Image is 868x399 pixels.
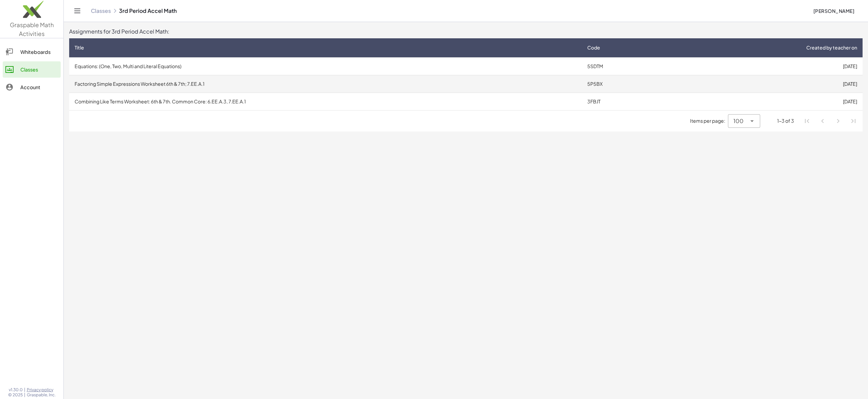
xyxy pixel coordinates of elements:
div: Assignments for 3rd Period Accel Math: [69,27,863,36]
a: Account [3,79,61,95]
a: Classes [3,61,61,78]
td: [DATE] [669,57,863,75]
button: Toggle navigation [72,5,83,16]
td: Factoring Simple Expressions Worksheet 6th & 7th; 7.EE.A.1 [69,75,582,93]
span: Code [587,44,600,51]
span: Items per page: [690,117,728,124]
div: 1-3 of 3 [777,117,794,124]
td: Equations: (One, Two, Multi and Literal Equations) [69,57,582,75]
span: | [24,392,25,398]
td: 5SDTM [582,57,669,75]
span: v1.30.0 [9,387,23,393]
span: Graspable Math Activities [10,21,54,37]
nav: Pagination Navigation [800,113,861,129]
a: Classes [91,7,111,14]
td: 5P5BX [582,75,669,93]
div: Classes [20,65,58,74]
td: 3FBJT [582,93,669,110]
td: [DATE] [669,93,863,110]
span: Created by teacher on [806,44,857,51]
button: [PERSON_NAME] [808,5,860,17]
a: Whiteboards [3,44,61,60]
div: Account [20,83,58,91]
span: [PERSON_NAME] [813,8,854,14]
td: Combining Like Terms Worksheet: 6th & 7th. Common Core: 6.EE.A.3, 7.EE.A.1 [69,93,582,110]
span: Title [75,44,84,51]
span: © 2025 [8,392,23,398]
span: Graspable, Inc. [27,392,56,398]
a: Privacy policy [27,387,56,393]
td: [DATE] [669,75,863,93]
span: 100 [733,117,744,125]
span: | [24,387,25,393]
div: Whiteboards [20,48,58,56]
